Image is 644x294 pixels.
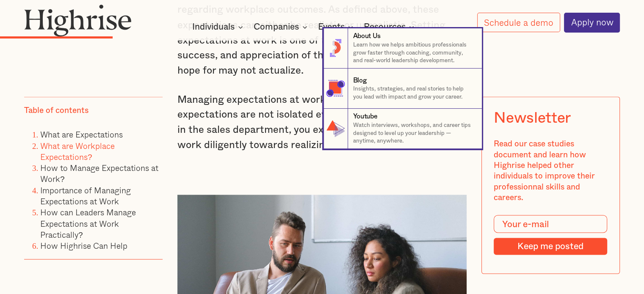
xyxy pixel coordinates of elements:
div: Events [318,22,345,32]
a: How can Leaders Manage Expectations at Work Practically? [40,206,136,240]
p: Insights, strategies, and real stories to help you lead with impact and grow your career. [353,85,474,101]
div: Resources [364,22,417,32]
div: Individuals [192,22,246,32]
input: Your e-mail [494,215,608,233]
a: How to Manage Expectations at Work? [40,161,158,184]
div: Individuals [192,22,235,32]
input: Keep me posted [494,238,608,255]
div: Read our case studies document and learn how Highrise helped other individuals to improve their p... [494,139,608,203]
div: Blog [353,76,367,85]
a: Importance of Managing Expectations at Work [40,184,131,207]
div: Resources [364,22,406,32]
a: Schedule a demo [477,13,560,32]
div: Companies [254,22,310,32]
div: About Us [353,31,381,41]
div: Companies [254,22,299,32]
p: Watch interviews, workshops, and career tips designed to level up your leadership — anytime, anyw... [353,121,474,145]
a: Apply now [564,13,620,33]
a: About UsLearn how we helps ambitious professionals grow faster through coaching, community, and r... [323,28,482,69]
form: Modal Form [494,215,608,255]
img: Highrise logo [24,4,132,37]
p: Learn how we helps ambitious professionals grow faster through coaching, community, and real-worl... [353,41,474,65]
a: How Highrise Can Help [40,239,127,251]
a: BlogInsights, strategies, and real stories to help you lead with impact and grow your career. [323,69,482,109]
div: Events [318,22,356,32]
a: What are Workplace Expectations? [40,139,115,162]
a: YoutubeWatch interviews, workshops, and career tips designed to level up your leadership — anytim... [323,109,482,149]
div: Youtube [353,112,378,121]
